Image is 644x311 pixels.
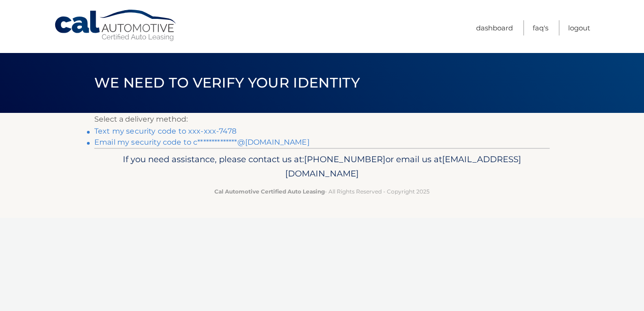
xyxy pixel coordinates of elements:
a: Cal Automotive [54,9,178,42]
span: [PHONE_NUMBER] [304,154,385,164]
span: We need to verify your identity [94,74,360,91]
p: If you need assistance, please contact us at: or email us at [100,152,544,182]
a: FAQ's [533,20,548,35]
strong: Cal Automotive Certified Auto Leasing [214,188,325,195]
a: Dashboard [476,20,513,35]
a: Text my security code to xxx-xxx-7478 [94,127,236,135]
a: Logout [568,20,590,35]
p: - All Rights Reserved - Copyright 2025 [100,187,544,196]
p: Select a delivery method: [94,113,550,126]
